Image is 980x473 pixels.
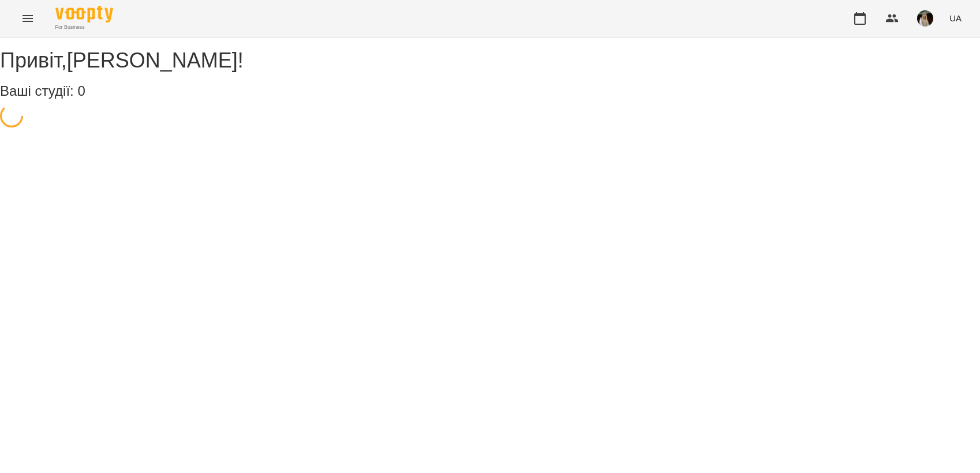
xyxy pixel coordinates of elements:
[949,12,962,24] span: UA
[14,5,42,32] button: Menu
[55,6,113,22] img: Voopty Logo
[917,10,933,27] img: db9e5aee73aab2f764342d08fe444bbe.JPG
[945,7,966,29] button: UA
[77,83,85,99] span: 0
[55,24,113,31] span: For Business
